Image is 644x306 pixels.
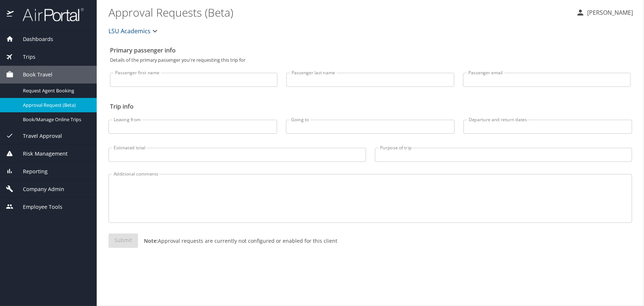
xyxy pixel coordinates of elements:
[14,167,48,176] span: Reporting
[23,116,88,123] span: Book/Manage Online Trips
[23,102,88,109] span: Approval Request (Beta)
[14,53,35,61] span: Trips
[14,35,53,43] span: Dashboards
[14,71,52,79] span: Book Travel
[573,6,636,19] button: [PERSON_NAME]
[109,1,570,24] h1: Approval Requests (Beta)
[7,7,14,22] img: icon-airportal.png
[14,150,68,158] span: Risk Management
[110,44,631,56] h2: Primary passenger info
[14,185,64,193] span: Company Admin
[585,8,633,17] p: [PERSON_NAME]
[110,101,631,112] h2: Trip info
[23,87,88,94] span: Request Agent Booking
[144,237,158,244] strong: Note:
[138,237,337,245] p: Approval requests are currently not configured or enabled for this client
[14,203,62,211] span: Employee Tools
[109,26,151,36] span: LSU Academics
[110,58,631,62] p: Details of the primary passenger you're requesting this trip for
[106,24,162,38] button: LSU Academics
[14,7,84,22] img: airportal-logo.png
[14,132,62,140] span: Travel Approval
